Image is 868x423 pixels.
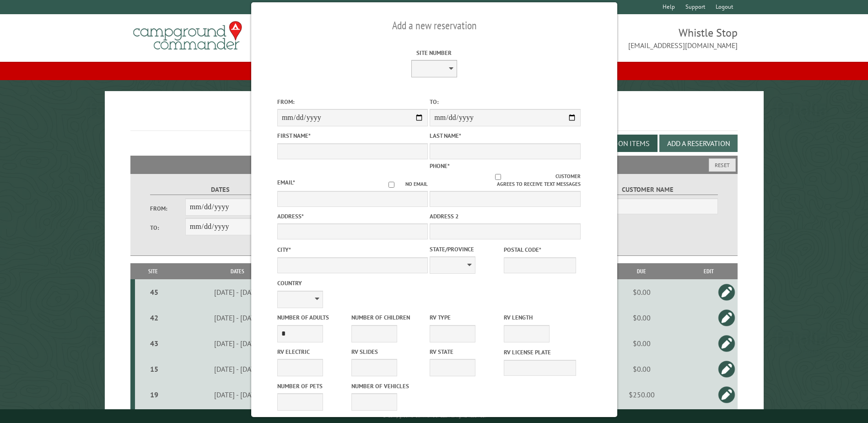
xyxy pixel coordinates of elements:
[504,348,576,357] label: RV License Plate
[579,135,658,152] button: Edit Add-on Items
[504,245,576,254] label: Postal Code
[377,180,428,188] label: No email
[277,382,349,390] label: Number of Pets
[430,313,502,322] label: RV Type
[277,279,427,287] label: Country
[441,174,555,180] input: Customer agrees to receive text messages
[277,347,349,356] label: RV Electric
[603,356,680,382] td: $0.00
[150,184,290,195] label: Dates
[603,263,680,279] th: Due
[680,263,737,279] th: Edit
[173,339,302,348] div: [DATE] - [DATE]
[504,313,576,322] label: RV Length
[171,263,304,279] th: Dates
[430,245,502,254] label: State/Province
[173,313,302,322] div: [DATE] - [DATE]
[709,158,736,172] button: Reset
[139,339,169,348] div: 43
[430,98,580,106] label: To:
[659,135,738,152] button: Add a Reservation
[150,223,185,232] label: To:
[277,212,427,221] label: Address
[430,162,450,170] label: Phone
[130,156,737,173] h2: Filters
[139,287,169,297] div: 45
[277,98,427,106] label: From:
[603,331,680,356] td: $0.00
[130,18,245,54] img: Campground Commander
[277,313,349,322] label: Number of Adults
[130,106,737,131] h1: Reservations
[277,179,295,186] label: Email
[430,347,502,356] label: RV State
[430,212,580,221] label: Address 2
[173,390,302,399] div: [DATE] - [DATE]
[150,204,185,213] label: From:
[277,17,591,34] h2: Add a new reservation
[277,245,427,254] label: City
[351,382,423,390] label: Number of Vehicles
[359,49,509,57] label: Site Number
[430,131,580,140] label: Last Name
[603,382,680,407] td: $250.00
[383,413,486,419] small: © Campground Commander LLC. All rights reserved.
[173,287,302,297] div: [DATE] - [DATE]
[277,131,427,140] label: First Name
[135,263,171,279] th: Site
[173,364,302,374] div: [DATE] - [DATE]
[430,173,580,188] label: Customer agrees to receive text messages
[351,347,423,356] label: RV Slides
[377,182,405,188] input: No email
[139,364,169,374] div: 15
[139,390,169,399] div: 19
[351,313,423,322] label: Number of Children
[603,305,680,331] td: $0.00
[139,313,169,322] div: 42
[603,279,680,305] td: $0.00
[578,184,717,195] label: Customer Name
